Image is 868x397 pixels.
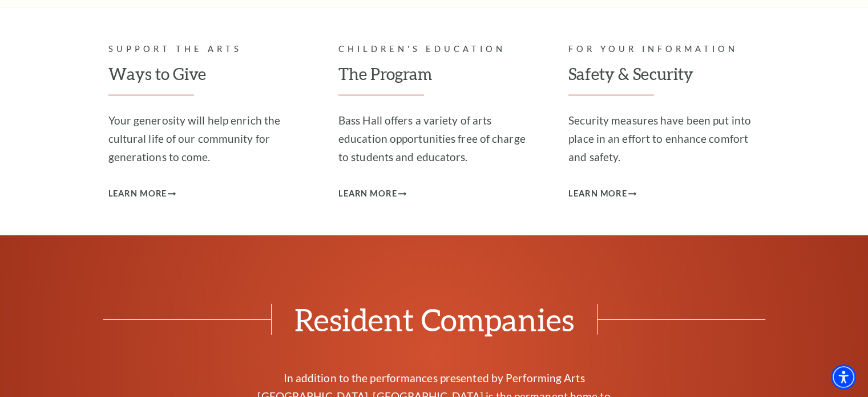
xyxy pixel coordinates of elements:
[338,111,530,166] p: Bass Hall offers a variety of arts education opportunities free of charge to students and educators.
[338,63,530,95] h2: The Program
[568,111,760,166] p: Security measures have been put into place in an effort to enhance comfort and safety.
[108,111,300,166] p: Your generosity will help enrich the cultural life of our community for generations to come.
[338,187,406,201] a: Learn More The Program
[338,42,530,57] p: Children's Education
[568,187,636,201] a: Learn More Safety & Security
[568,187,627,201] span: Learn More
[568,42,760,57] p: For Your Information
[568,63,760,95] h2: Safety & Security
[108,187,167,201] span: Learn More
[338,187,397,201] span: Learn More
[108,42,300,57] p: Support the Arts
[271,304,597,335] span: Resident Companies
[108,187,176,201] a: Learn More Ways to Give
[108,63,300,95] h2: Ways to Give
[831,364,856,390] div: Accessibility Menu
